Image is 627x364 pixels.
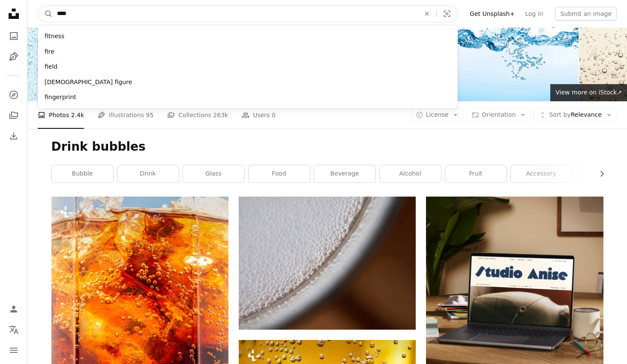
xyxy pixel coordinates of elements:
a: Home — Unsplash [5,5,22,24]
button: Search Unsplash [38,6,53,22]
img: Water Wave XXL [441,10,579,101]
div: fitness [38,29,458,44]
span: License [426,111,449,118]
button: Visual search [437,6,457,22]
a: Users 0 [242,101,276,129]
button: Clear [417,6,436,22]
span: Sort by [549,111,570,118]
a: glass [183,165,244,182]
span: Relevance [549,111,602,119]
span: View more on iStock ↗ [555,89,622,96]
button: Language [5,321,22,338]
a: Log in [520,7,548,21]
button: Submit an image [555,7,617,21]
a: beverage [314,165,375,182]
div: fingerprint [38,90,458,105]
a: Collections 263k [167,101,228,129]
a: a close up of a glass of soda [51,326,228,334]
h1: Drink bubbles [51,139,603,155]
a: alcohol [380,165,441,182]
img: white round plate on brown wooden table [239,197,416,330]
a: Illustrations [5,48,22,65]
a: Collections [5,107,22,124]
a: Explore [5,86,22,103]
span: 0 [272,110,276,120]
a: Download History [5,127,22,145]
span: 263k [213,110,228,120]
button: Sort byRelevance [534,108,617,122]
a: drink [117,165,179,182]
a: food [249,165,310,182]
div: fire [38,44,458,60]
img: Bubbles [27,10,165,101]
a: accessory [511,165,572,182]
a: Photos [5,27,22,45]
button: License [411,108,464,122]
a: bubble [52,165,113,182]
a: fruit [445,165,507,182]
div: field [38,59,458,75]
form: Find visuals sitewide [38,5,458,22]
span: 95 [146,110,154,120]
div: [DEMOGRAPHIC_DATA] figure [38,75,458,90]
a: View more on iStock↗ [550,84,627,101]
button: Menu [5,342,22,359]
a: Log in / Sign up [5,300,22,318]
a: white round plate on brown wooden table [239,259,416,267]
button: Orientation [467,108,531,122]
a: Get Unsplash+ [465,7,520,21]
button: scroll list to the right [594,165,603,182]
span: Orientation [482,111,516,118]
a: Illustrations 95 [98,101,153,129]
